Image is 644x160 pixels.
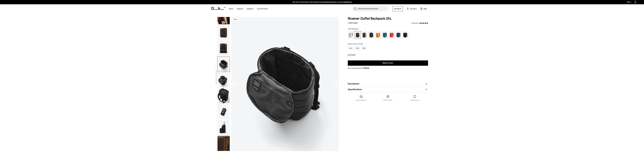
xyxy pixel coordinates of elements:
img: Roamer Duffel Pack 25L Espresso [217,57,230,72]
legend: Color: [348,28,359,30]
img: Roamer Duffel Pack 25L Espresso [217,25,230,40]
button: Roamer Duffel Pack 25L Espresso [217,41,230,56]
button: Roamer Duffel Pack 25L Espresso [217,72,230,88]
a: Parhelion Orange [375,31,381,39]
span: 42 x 30 x 20 CM [351,43,363,45]
button: Roamer Duffel Pack 25L Espresso [217,104,230,119]
a: Shop [229,4,233,13]
a: Espresso [355,31,361,39]
a: 25L [348,46,354,50]
a: Db Black [392,6,403,11]
a: 60L [361,46,367,50]
a: Black Out [402,31,409,39]
a: Account [407,7,417,10]
a: 39 reviews [411,23,419,24]
button: Previous slide [232,82,236,86]
a: 40L [354,46,360,50]
a: White Out [348,31,354,39]
p: 2 year warranty [356,99,367,101]
button: Roamer Duffel Pack 25L Espresso [217,120,230,135]
img: Roamer Duffel Pack 25L Espresso [217,136,230,151]
span: Espresso [352,28,358,30]
li: 5 / 10 [231,17,339,151]
img: Roamer Duffel Pack 25L Espresso [217,88,230,103]
p: Free shipping [383,99,392,101]
nav: Main Navigation [227,4,269,13]
a: Support [247,4,253,13]
button: Add to Cart [348,60,428,66]
a: Cappuccino [361,31,368,39]
img: {"height" => 20, "alt" => "Klarna"} [364,67,369,69]
a: Midnight Teal [382,31,388,39]
button: Roamer Duffel Pack 25L Espresso [217,25,230,40]
button: Description [348,82,428,85]
button: Specifications [348,88,428,91]
legend: Size: [348,43,363,45]
button: Roamer Duffel Pack 25L Espresso [217,136,230,151]
span: 1.399 NOK [348,22,358,24]
button: Roamer Duffel Pack 25L Espresso [217,88,230,104]
a: Reflective Black [368,31,375,39]
button: Bag [420,7,427,10]
a: Lost & Found [257,4,268,13]
p: Free returns [410,99,419,101]
button: Size Guide [348,54,355,56]
a: Blue Hour [395,31,402,39]
span: Account [410,7,417,10]
span: Bag [424,7,427,10]
span: Buy now pay later with [348,67,369,69]
img: Roamer Duffel Pack 25L Espresso [217,73,230,88]
button: Next slide [334,82,338,86]
a: Falu Red [389,31,395,39]
a: 10% OFF YOUR FIRST PURCHASE FOR DB [DEMOGRAPHIC_DATA] MEMBERS [292,1,352,3]
button: Roamer Duffel Pack 25L Espresso [217,57,230,72]
p: New [232,18,238,21]
span: Roamer Duffel Backpack 25L [348,17,428,20]
img: Roamer Duffel Pack 25L Espresso [231,17,339,151]
img: Roamer Duffel Pack 25L Espresso [217,41,230,56]
a: Explore [237,4,243,13]
img: Roamer Duffel Pack 25L Espresso [217,120,230,135]
img: Roamer Duffel Pack 25L Espresso [217,104,230,119]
